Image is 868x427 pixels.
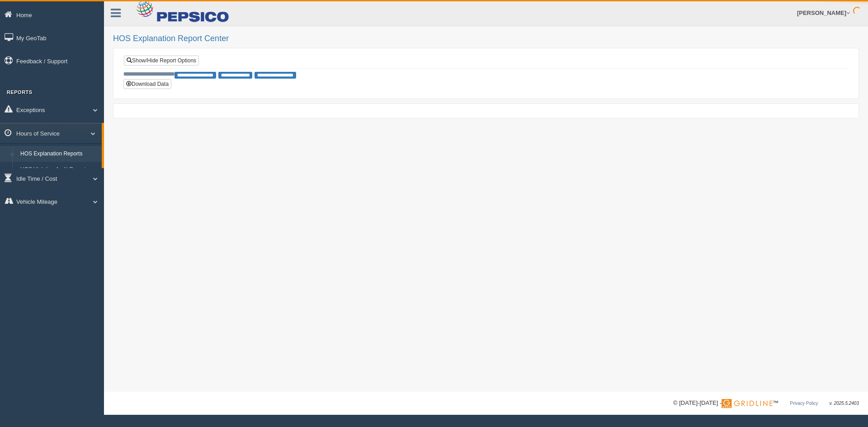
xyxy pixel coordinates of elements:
button: Download Data [123,79,171,89]
a: Show/Hide Report Options [124,56,199,66]
a: Privacy Policy [790,401,818,406]
div: © [DATE]-[DATE] - ™ [673,399,859,408]
a: HOS Violation Audit Reports [16,162,102,178]
span: v. 2025.5.2403 [830,401,859,406]
a: HOS Explanation Reports [16,146,102,162]
h2: HOS Explanation Report Center [113,34,859,43]
img: Gridline [722,399,773,408]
